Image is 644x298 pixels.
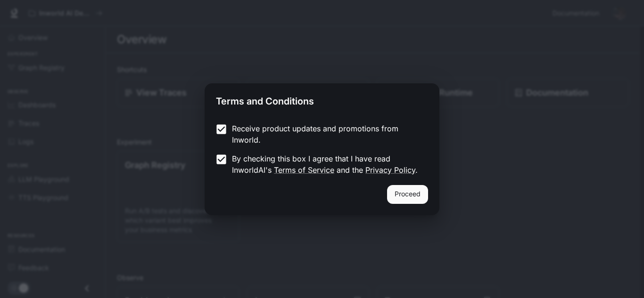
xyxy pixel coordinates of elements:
a: Terms of Service [274,165,334,175]
p: Receive product updates and promotions from Inworld. [232,123,421,145]
button: Proceed [387,185,428,204]
a: Privacy Policy [365,165,415,175]
h2: Terms and Conditions [205,83,439,115]
p: By checking this box I agree that I have read InworldAI's and the . [232,153,421,176]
